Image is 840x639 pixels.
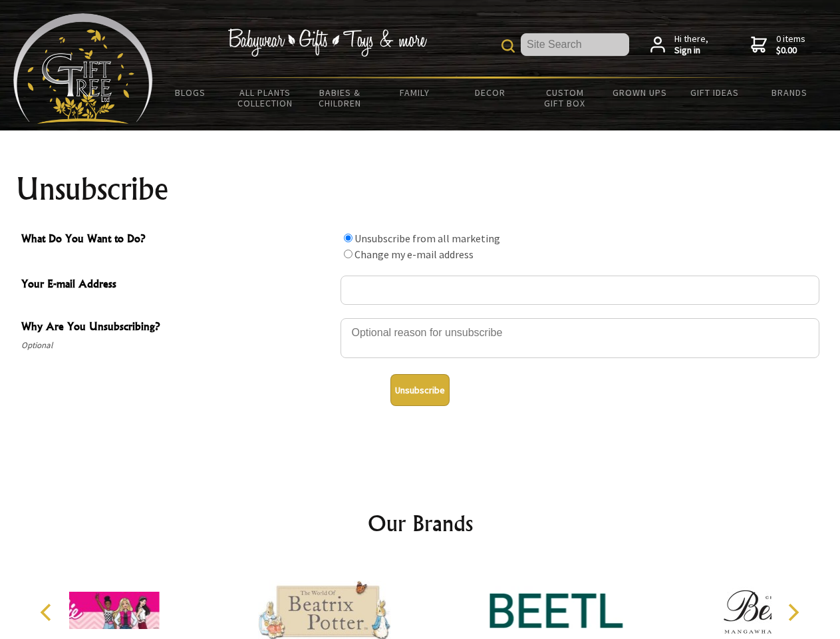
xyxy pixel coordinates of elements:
[452,79,527,106] a: Decor
[751,33,805,57] a: 0 items$0.00
[527,79,603,117] a: Custom Gift Box
[341,318,819,358] textarea: Why Are You Unsubscribing?
[674,45,708,57] strong: Sign in
[501,39,515,53] img: product search
[778,598,807,627] button: Next
[16,173,825,205] h1: Unsubscribe
[378,79,453,106] a: Family
[341,276,819,305] input: Your E-mail Address
[27,507,814,539] h2: Our Brands
[354,248,474,261] label: Change my e-mail address
[354,232,500,245] label: Unsubscribe from all marketing
[227,29,427,57] img: Babywear - Gifts - Toys & more
[21,318,334,337] span: Why Are You Unsubscribing?
[650,33,708,57] a: Hi there,Sign in
[303,79,378,117] a: Babies & Children
[752,79,827,106] a: Brands
[228,79,303,117] a: All Plants Collection
[776,45,805,57] strong: $0.00
[390,374,450,406] button: Unsubscribe
[521,33,629,56] input: Site Search
[21,276,334,295] span: Your E-mail Address
[153,79,228,106] a: BLOGS
[602,79,677,106] a: Grown Ups
[677,79,752,106] a: Gift Ideas
[674,33,708,57] span: Hi there,
[344,250,352,258] input: What Do You Want to Do?
[13,13,153,124] img: Babyware - Gifts - Toys and more...
[776,33,805,57] span: 0 items
[21,337,334,353] span: Optional
[344,234,352,242] input: What Do You Want to Do?
[33,598,63,627] button: Previous
[21,230,334,250] span: What Do You Want to Do?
